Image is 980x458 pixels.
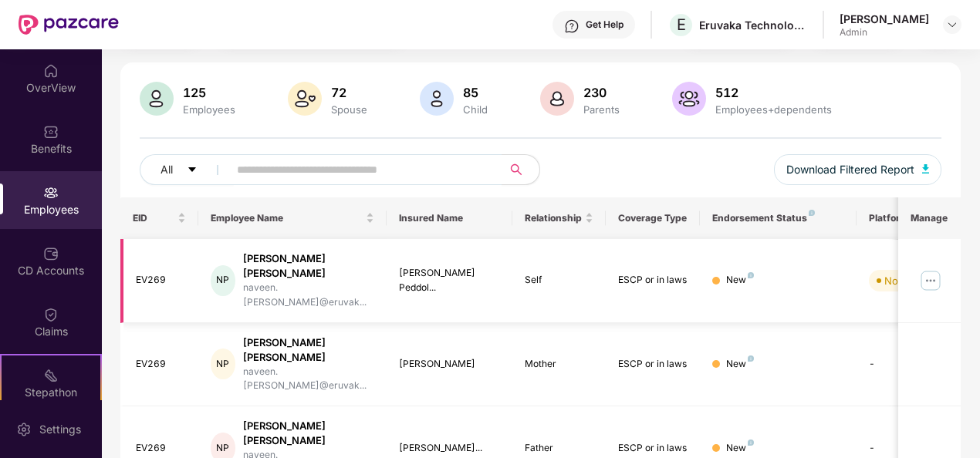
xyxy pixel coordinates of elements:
[243,335,374,365] div: [PERSON_NAME] [PERSON_NAME]
[922,164,930,173] img: svg+xml;base64,PHN2ZyB4bWxucz0iaHR0cDovL3d3dy53My5vcmcvMjAwMC9zdmciIHhtbG5zOnhsaW5rPSJodHRwOi8vd3...
[618,273,688,288] div: ESCP or in laws
[420,82,454,116] img: svg+xml;base64,PHN2ZyB4bWxucz0iaHR0cDovL3d3dy53My5vcmcvMjAwMC9zdmciIHhtbG5zOnhsaW5rPSJodHRwOi8vd3...
[502,154,540,185] button: search
[43,63,59,79] img: svg+xml;base64,PHN2ZyBpZD0iSG9tZSIgeG1sbnM9Imh0dHA6Ly93d3cudzMub3JnLzIwMDAvc3ZnIiB3aWR0aD0iMjAiIG...
[35,422,86,437] div: Settings
[460,85,491,100] div: 85
[243,281,374,310] div: naveen.[PERSON_NAME]@eruvak...
[211,349,235,379] div: NP
[786,161,914,178] span: Download Filtered Report
[586,19,623,31] div: Get Help
[399,357,500,372] div: [PERSON_NAME]
[618,357,688,372] div: ESCP or in laws
[211,212,363,224] span: Employee Name
[525,357,594,372] div: Mother
[869,212,954,224] div: Platform Status
[809,210,815,216] img: svg+xml;base64,PHN2ZyB4bWxucz0iaHR0cDovL3d3dy53My5vcmcvMjAwMC9zdmciIHdpZHRoPSI4IiBoZWlnaHQ9IjgiIH...
[840,26,929,39] div: Admin
[328,85,370,100] div: 72
[525,441,594,456] div: Father
[618,441,688,456] div: ESCP or in laws
[840,12,929,26] div: [PERSON_NAME]
[399,266,500,295] div: [PERSON_NAME] Peddol...
[712,212,844,224] div: Endorsement Status
[580,103,623,116] div: Parents
[672,82,706,116] img: svg+xml;base64,PHN2ZyB4bWxucz0iaHR0cDovL3d3dy53My5vcmcvMjAwMC9zdmciIHhtbG5zOnhsaW5rPSJodHRwOi8vd3...
[898,197,961,239] th: Manage
[699,18,807,32] div: Eruvaka Technologies Private Limited
[198,197,387,239] th: Employee Name
[460,103,491,116] div: Child
[140,82,174,116] img: svg+xml;base64,PHN2ZyB4bWxucz0iaHR0cDovL3d3dy53My5vcmcvMjAwMC9zdmciIHhtbG5zOnhsaW5rPSJodHRwOi8vd3...
[502,163,532,176] span: search
[43,124,59,140] img: svg+xml;base64,PHN2ZyBpZD0iQmVuZWZpdHMiIHhtbG5zPSJodHRwOi8vd3d3LnczLm9yZy8yMDAwL3N2ZyIgd2lkdGg9Ij...
[946,19,958,31] img: svg+xml;base64,PHN2ZyBpZD0iRHJvcGRvd24tMzJ4MzIiIHhtbG5zPSJodHRwOi8vd3d3LnczLm9yZy8yMDAwL3N2ZyIgd2...
[748,272,754,278] img: svg+xml;base64,PHN2ZyB4bWxucz0iaHR0cDovL3d3dy53My5vcmcvMjAwMC9zdmciIHdpZHRoPSI4IiBoZWlnaHQ9IjgiIH...
[748,439,754,446] img: svg+xml;base64,PHN2ZyB4bWxucz0iaHR0cDovL3d3dy53My5vcmcvMjAwMC9zdmciIHdpZHRoPSI4IiBoZWlnaHQ9IjgiIH...
[43,246,59,261] img: svg+xml;base64,PHN2ZyBpZD0iQ0RfQWNjb3VudHMiIGRhdGEtbmFtZT0iQ0QgQWNjb3VudHMiIHhtbG5zPSJodHRwOi8vd3...
[774,154,942,185] button: Download Filtered Report
[726,441,754,456] div: New
[328,103,370,116] div: Spouse
[580,85,623,100] div: 230
[399,441,500,456] div: [PERSON_NAME]...
[211,265,235,296] div: NP
[243,365,374,394] div: naveen.[PERSON_NAME]@eruvak...
[120,197,199,239] th: EID
[857,323,966,407] td: -
[161,161,173,178] span: All
[19,15,119,35] img: New Pazcare Logo
[748,355,754,362] img: svg+xml;base64,PHN2ZyB4bWxucz0iaHR0cDovL3d3dy53My5vcmcvMjAwMC9zdmciIHdpZHRoPSI4IiBoZWlnaHQ9IjgiIH...
[243,251,374,281] div: [PERSON_NAME] [PERSON_NAME]
[43,307,59,322] img: svg+xml;base64,PHN2ZyBpZD0iQ2xhaW0iIHhtbG5zPSJodHRwOi8vd3d3LnczLm9yZy8yMDAwL3N2ZyIgd2lkdGg9IjIwIi...
[180,103,238,116] div: Employees
[726,273,754,288] div: New
[525,212,583,224] span: Relationship
[540,82,574,116] img: svg+xml;base64,PHN2ZyB4bWxucz0iaHR0cDovL3d3dy53My5vcmcvMjAwMC9zdmciIHhtbG5zOnhsaW5rPSJodHRwOi8vd3...
[884,273,941,288] div: Not Verified
[243,419,374,448] div: [PERSON_NAME] [PERSON_NAME]
[140,154,234,185] button: Allcaret-down
[136,273,187,288] div: EV269
[387,197,512,239] th: Insured Name
[564,19,580,34] img: svg+xml;base64,PHN2ZyBpZD0iSGVscC0zMngzMiIgeG1sbnM9Imh0dHA6Ly93d3cudzMub3JnLzIwMDAvc3ZnIiB3aWR0aD...
[16,422,32,437] img: svg+xml;base64,PHN2ZyBpZD0iU2V0dGluZy0yMHgyMCIgeG1sbnM9Imh0dHA6Ly93d3cudzMub3JnLzIwMDAvc3ZnIiB3aW...
[288,82,322,116] img: svg+xml;base64,PHN2ZyB4bWxucz0iaHR0cDovL3d3dy53My5vcmcvMjAwMC9zdmciIHhtbG5zOnhsaW5rPSJodHRwOi8vd3...
[677,15,686,34] span: E
[180,85,238,100] div: 125
[712,85,835,100] div: 512
[43,368,59,383] img: svg+xml;base64,PHN2ZyB4bWxucz0iaHR0cDovL3d3dy53My5vcmcvMjAwMC9zdmciIHdpZHRoPSIyMSIgaGVpZ2h0PSIyMC...
[133,212,175,224] span: EID
[512,197,607,239] th: Relationship
[525,273,594,288] div: Self
[712,103,835,116] div: Employees+dependents
[43,185,59,200] img: svg+xml;base64,PHN2ZyBpZD0iRW1wbG95ZWVzIiB4bWxucz0iaHR0cDovL3d3dy53My5vcmcvMjAwMC9zdmciIHdpZHRoPS...
[187,164,198,177] span: caret-down
[136,441,187,456] div: EV269
[918,268,943,293] img: manageButton
[726,357,754,372] div: New
[2,385,100,400] div: Stepathon
[136,357,187,372] div: EV269
[606,197,700,239] th: Coverage Type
